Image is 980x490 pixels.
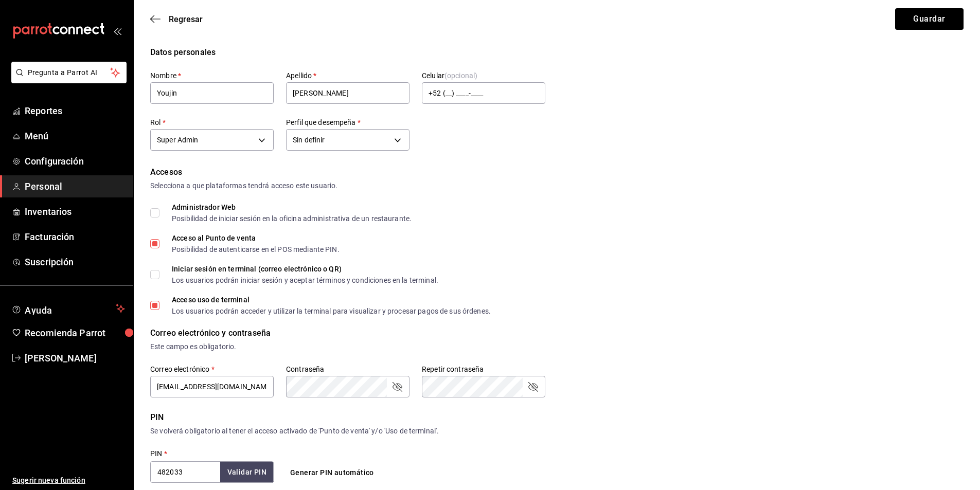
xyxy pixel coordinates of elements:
[12,475,125,486] span: Sugerir nueva función
[895,8,964,30] button: Guardar
[286,463,378,482] button: Generar PIN automático
[391,380,403,393] button: passwordField
[25,179,125,193] span: Personal
[7,75,127,85] a: Pregunta a Parrot AI
[172,307,491,315] div: Los usuarios podrán acceder y utilizar la terminal para visualizar y procesar pagos de sus órdenes.
[286,72,409,79] label: Apellido
[286,129,409,151] div: Sin definir
[220,462,274,483] button: Validar PIN
[25,154,125,168] span: Configuración
[150,426,964,437] div: Se volverá obligatorio al tener el acceso activado de 'Punto de venta' y/o 'Uso de terminal'.
[150,341,964,352] div: Este campo es obligatorio.
[150,461,220,483] input: 3 a 6 dígitos
[150,46,964,59] div: Datos personales
[25,326,125,340] span: Recomienda Parrot
[150,450,167,457] label: PIN
[150,366,274,373] label: Correo electrónico
[150,129,274,151] div: Super Admin
[25,302,112,315] span: Ayuda
[25,129,125,143] span: Menú
[444,71,477,80] span: (opcional)
[150,180,964,191] div: Selecciona a que plataformas tendrá acceso este usuario.
[169,14,203,24] span: Regresar
[422,72,545,79] label: Celular
[25,104,125,118] span: Reportes
[172,234,340,242] div: Acceso al Punto de venta
[150,72,274,79] label: Nombre
[150,14,203,24] button: Regresar
[150,411,964,424] div: PIN
[172,204,412,211] div: Administrador Web
[150,119,274,126] label: Rol
[527,380,539,393] button: passwordField
[25,205,125,219] span: Inventarios
[172,215,412,222] div: Posibilidad de iniciar sesión en la oficina administrativa de un restaurante.
[286,119,409,126] label: Perfil que desempeña
[172,246,340,253] div: Posibilidad de autenticarse en el POS mediante PIN.
[172,296,491,303] div: Acceso uso de terminal
[286,366,409,373] label: Contraseña
[28,67,111,78] span: Pregunta a Parrot AI
[150,327,964,339] div: Correo electrónico y contraseña
[113,27,121,35] button: open_drawer_menu
[25,351,125,365] span: [PERSON_NAME]
[150,166,964,178] div: Accesos
[422,366,545,373] label: Repetir contraseña
[172,277,438,284] div: Los usuarios podrán iniciar sesión y aceptar términos y condiciones en la terminal.
[11,62,127,83] button: Pregunta a Parrot AI
[150,376,274,397] input: ejemplo@gmail.com
[172,265,438,273] div: Iniciar sesión en terminal (correo electrónico o QR)
[25,230,125,244] span: Facturación
[25,255,125,269] span: Suscripción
